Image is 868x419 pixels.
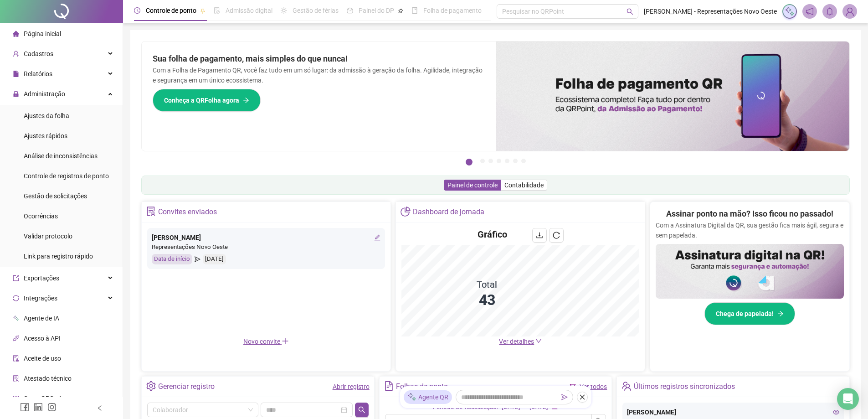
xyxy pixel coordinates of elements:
[13,295,19,301] span: sync
[152,243,380,252] div: Representações Novo Oeste
[195,254,200,264] span: send
[505,159,509,163] button: 5
[153,89,261,112] button: Conheça a QRFolha agora
[24,274,59,282] span: Exportações
[666,207,833,220] h2: Assinar ponto na mão? Isso ficou no passado!
[293,7,339,14] span: Gestão de férias
[384,381,394,391] span: file-text
[24,335,61,342] span: Acesso à API
[13,71,19,77] span: file
[146,207,156,216] span: solution
[570,383,576,390] span: filter
[374,234,380,241] span: edit
[785,6,795,16] img: sparkle-icon.fc2bf0ac1784a2077858766a79e2daf3.svg
[466,159,473,166] button: 1
[203,254,226,264] div: [DATE]
[333,383,370,390] a: Abrir registro
[24,233,72,240] span: Validar protocolo
[13,31,19,37] span: home
[47,403,56,412] span: instagram
[24,395,64,402] span: Gerar QRCode
[153,52,485,65] h2: Sua folha de pagamento, mais simples do que nunca!
[843,5,857,18] img: 7715
[499,338,542,345] a: Ver detalhes down
[621,381,631,391] span: team
[24,112,69,119] span: Ajustes da folha
[13,51,19,57] span: user-add
[226,7,272,14] span: Admissão digital
[153,65,485,85] p: Com a Folha de Pagamento QR, você faz tudo em um só lugar: da admissão à geração da folha. Agilid...
[499,338,534,345] span: Ver detalhes
[627,8,633,15] span: search
[282,337,289,345] span: plus
[24,355,61,362] span: Aceite de uso
[497,159,501,163] button: 4
[413,204,484,220] div: Dashboard de jornada
[561,394,568,400] span: send
[496,41,850,151] img: banner%2F8d14a306-6205-4263-8e5b-06e9a85ad873.png
[480,159,485,163] button: 2
[656,220,844,240] p: Com a Assinatura Digital da QR, sua gestão fica mais ágil, segura e sem papelada.
[396,379,448,394] div: Folhas de ponto
[513,159,518,163] button: 6
[553,232,560,239] span: reload
[826,7,834,16] span: bell
[777,310,784,317] span: arrow-right
[158,204,217,220] div: Convites enviados
[24,172,109,180] span: Controle de registros de ponto
[97,405,103,411] span: left
[347,7,353,14] span: dashboard
[806,7,814,16] span: notification
[146,381,156,391] span: setting
[152,233,380,243] div: [PERSON_NAME]
[401,207,410,216] span: pie-chart
[152,254,192,264] div: Data de início
[34,403,43,412] span: linkedin
[404,390,452,404] div: Agente QR
[13,395,19,402] span: qrcode
[164,95,239,105] span: Conheça a QRFolha agora
[24,132,67,140] span: Ajustes rápidos
[13,91,19,97] span: lock
[580,383,607,390] a: Ver todos
[24,375,72,382] span: Atestado técnico
[13,335,19,341] span: api
[358,406,365,414] span: search
[13,275,19,281] span: export
[13,355,19,362] span: audit
[13,375,19,382] span: solution
[579,394,586,400] span: close
[704,302,795,325] button: Chega de papelada!
[447,181,498,189] span: Painel de controle
[281,7,287,14] span: sun
[536,232,543,239] span: download
[398,8,403,14] span: pushpin
[24,253,93,260] span: Link para registro rápido
[423,7,482,14] span: Folha de pagamento
[535,338,542,344] span: down
[359,7,394,14] span: Painel do DP
[521,159,526,163] button: 7
[200,8,205,14] span: pushpin
[407,393,416,402] img: sparkle-icon.fc2bf0ac1784a2077858766a79e2daf3.svg
[243,97,249,103] span: arrow-right
[24,295,57,302] span: Integrações
[644,6,777,16] span: [PERSON_NAME] - Representações Novo Oeste
[634,379,735,394] div: Últimos registros sincronizados
[20,403,29,412] span: facebook
[134,7,140,14] span: clock-circle
[656,244,844,299] img: banner%2F02c71560-61a6-44d4-94b9-c8ab97240462.png
[158,379,215,394] div: Gerenciar registro
[24,212,58,220] span: Ocorrências
[214,7,220,14] span: file-done
[504,181,544,189] span: Contabilidade
[411,7,418,14] span: book
[488,159,493,163] button: 3
[24,152,98,160] span: Análise de inconsistências
[24,30,61,37] span: Página inicial
[24,315,59,322] span: Agente de IA
[627,407,839,417] div: [PERSON_NAME]
[24,50,53,57] span: Cadastros
[24,90,65,98] span: Administração
[24,192,87,200] span: Gestão de solicitações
